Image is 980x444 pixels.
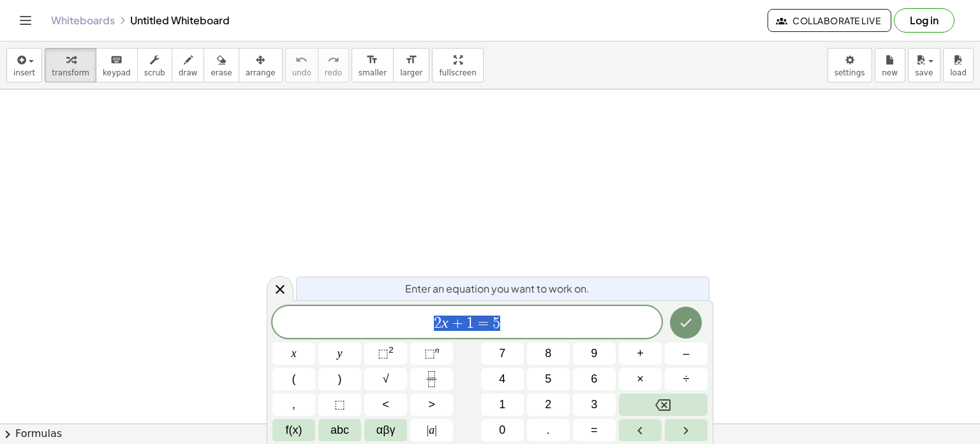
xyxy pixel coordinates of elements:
[376,422,396,439] span: αβγ
[427,422,437,439] span: a
[591,371,597,388] span: 6
[292,371,296,388] span: (
[137,48,172,82] button: scrub
[683,345,689,362] span: –
[527,394,570,416] button: 2
[499,396,505,413] span: 1
[272,368,315,390] button: (
[410,394,453,416] button: Greater than
[449,316,467,331] span: +
[665,342,708,365] button: Minus
[481,394,524,416] button: 1
[591,345,597,362] span: 9
[352,48,394,82] button: format_sizesmaller
[13,68,35,77] span: insert
[96,48,138,82] button: keyboardkeypad
[338,371,342,388] span: )
[527,342,570,365] button: 8
[239,48,283,82] button: arrange
[15,10,36,31] button: Toggle navigation
[499,371,505,388] span: 4
[292,68,311,77] span: undo
[246,68,276,77] span: arrange
[378,347,389,360] span: ⬚
[778,15,880,26] span: Collaborate Live
[665,368,708,390] button: Divide
[172,48,205,82] button: draw
[481,368,524,390] button: 4
[637,345,644,362] span: +
[272,342,315,365] button: x
[286,422,302,439] span: f(x)
[410,419,453,441] button: Absolute value
[545,345,551,362] span: 8
[364,419,407,441] button: Greek alphabet
[943,48,974,82] button: load
[272,419,315,441] button: Functions
[405,281,590,296] span: Enter an equation you want to work on.
[894,8,954,33] button: Log in
[318,342,361,365] button: y
[474,316,493,331] span: =
[6,48,42,82] button: insert
[665,419,708,441] button: Right arrow
[327,52,339,68] i: redo
[211,68,232,77] span: erase
[330,422,349,439] span: abc
[405,52,417,68] i: format_size
[428,396,435,413] span: >
[435,345,440,355] sup: n
[882,68,898,77] span: new
[389,345,394,355] sup: 2
[272,394,315,416] button: ,
[334,396,345,413] span: ⬚
[366,52,378,68] i: format_size
[318,368,361,390] button: )
[619,419,662,441] button: Left arrow
[400,68,422,77] span: larger
[51,14,115,27] a: Whiteboards
[619,368,662,390] button: Times
[875,48,905,82] button: new
[768,9,891,32] button: Collaborate Live
[481,419,524,441] button: 0
[950,68,967,77] span: load
[45,48,96,82] button: transform
[619,394,708,416] button: Backspace
[439,68,476,77] span: fullscreen
[295,52,308,68] i: undo
[204,48,239,82] button: erase
[292,345,297,362] span: x
[103,68,131,77] span: keypad
[547,422,550,439] span: .
[493,316,500,331] span: 5
[573,342,616,365] button: 9
[573,419,616,441] button: Equals
[573,394,616,416] button: 3
[292,396,295,413] span: ,
[285,48,318,82] button: undoundo
[424,347,435,360] span: ⬚
[499,422,505,439] span: 0
[683,371,690,388] span: ÷
[527,368,570,390] button: 5
[442,314,449,331] var: x
[637,371,644,388] span: ×
[434,424,437,436] span: |
[545,396,551,413] span: 2
[318,48,349,82] button: redoredo
[591,396,597,413] span: 3
[318,419,361,441] button: Alphabet
[110,52,122,68] i: keyboard
[359,68,387,77] span: smaller
[591,422,598,439] span: =
[499,345,505,362] span: 7
[619,342,662,365] button: Plus
[364,394,407,416] button: Less than
[527,419,570,441] button: .
[481,342,524,365] button: 7
[382,396,389,413] span: <
[410,342,453,365] button: Superscript
[410,368,453,390] button: Fraction
[325,68,342,77] span: redo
